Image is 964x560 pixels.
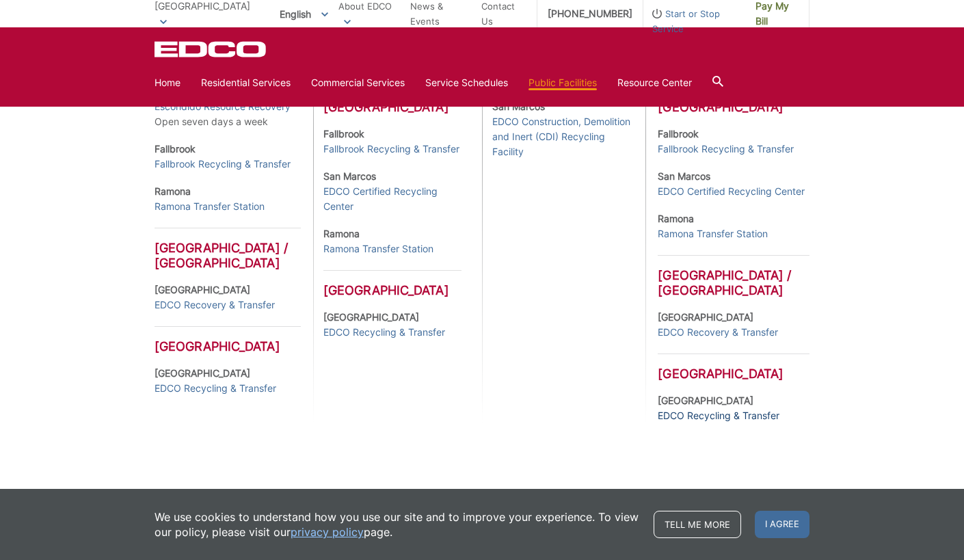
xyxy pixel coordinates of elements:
strong: [GEOGRAPHIC_DATA] [155,284,250,295]
strong: San Marcos [323,170,376,182]
a: EDCD logo. Return to the homepage. [155,41,268,57]
span: I agree [755,511,809,538]
strong: San Marcos [658,170,710,182]
a: EDCO Certified Recycling Center [323,184,461,214]
strong: Fallbrook [155,143,196,155]
a: Residential Services [201,75,291,90]
a: Service Schedules [425,75,508,90]
a: EDCO Recovery & Transfer [658,325,778,340]
a: Commercial Services [311,75,405,90]
a: Home [155,75,180,90]
a: Resource Center [617,75,692,90]
a: EDCO Recycling & Transfer [658,408,779,423]
strong: Fallbrook [658,128,699,139]
h3: [GEOGRAPHIC_DATA] / [GEOGRAPHIC_DATA] [155,228,301,271]
a: Tell me more [654,511,741,538]
strong: [GEOGRAPHIC_DATA] [323,311,419,323]
a: EDCO Certified Recycling Center [658,184,805,199]
a: EDCO Recovery & Transfer [155,297,275,312]
strong: Ramona [658,213,694,224]
h3: [GEOGRAPHIC_DATA] [658,354,809,382]
a: Ramona Transfer Station [323,241,433,256]
a: Ramona Transfer Station [658,226,768,241]
strong: [GEOGRAPHIC_DATA] [155,367,250,379]
a: Fallbrook Recycling & Transfer [155,157,291,172]
strong: Ramona [155,185,191,197]
p: We use cookies to understand how you use our site and to improve your experience. To view our pol... [155,509,640,539]
a: EDCO Recycling & Transfer [323,325,445,340]
h3: [GEOGRAPHIC_DATA] [323,270,461,298]
strong: [GEOGRAPHIC_DATA] [658,395,753,406]
a: Public Facilities [528,75,597,90]
a: EDCO Recycling & Transfer [155,381,276,396]
strong: Fallbrook [323,128,364,139]
span: English [269,3,338,25]
strong: Ramona [323,228,360,239]
a: Fallbrook Recycling & Transfer [323,142,459,157]
a: Fallbrook Recycling & Transfer [658,142,794,157]
h3: [GEOGRAPHIC_DATA] / [GEOGRAPHIC_DATA] [658,255,809,298]
h3: [GEOGRAPHIC_DATA] [155,326,301,354]
a: privacy policy [291,524,364,539]
strong: [GEOGRAPHIC_DATA] [658,311,753,323]
a: Ramona Transfer Station [155,199,265,214]
a: EDCO Construction, Demolition and Inert (CDI) Recycling Facility [492,114,635,159]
